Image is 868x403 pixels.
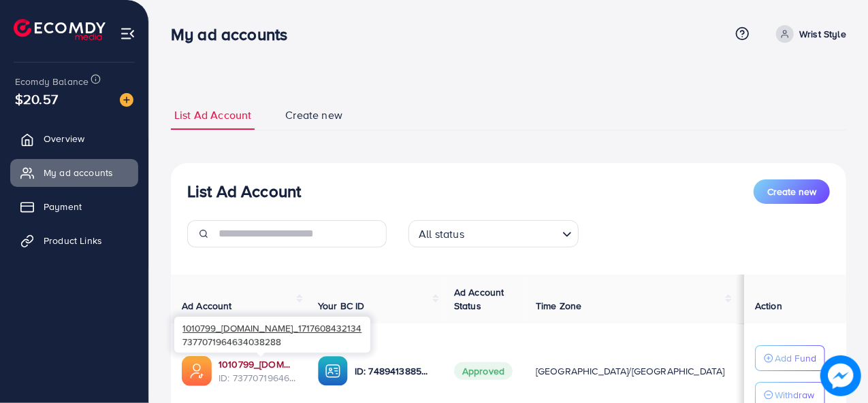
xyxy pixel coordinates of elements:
p: ID: 7489413885926260744 [355,363,432,379]
a: My ad accounts [10,159,138,186]
span: List Ad Account [174,107,251,123]
a: Payment [10,193,138,220]
a: 1010799_[DOMAIN_NAME]_1717608432134 [219,357,296,371]
span: $20.57 [15,89,58,109]
span: Time Zone [536,299,581,313]
button: Create new [754,179,830,204]
a: Wrist Style [771,25,846,43]
img: image [120,93,133,107]
span: Overview [44,132,84,145]
span: ID: 7377071964634038288 [219,371,296,385]
span: Ad Account Status [454,285,504,313]
span: My ad accounts [44,166,113,179]
p: Wrist Style [799,26,846,42]
div: Search for option [408,220,579,247]
span: Product Links [44,234,102,247]
span: All status [416,224,467,244]
p: Withdraw [775,387,814,403]
h3: List Ad Account [187,181,301,201]
input: Search for option [468,222,557,244]
div: 7377071964634038288 [174,317,370,353]
span: 1010799_[DOMAIN_NAME]_1717608432134 [182,321,361,334]
span: Approved [454,362,513,380]
a: Overview [10,125,138,152]
span: Payment [44,200,82,213]
span: Create new [285,107,342,123]
img: image [820,355,861,396]
span: Action [755,299,782,313]
img: ic-ads-acc.e4c84228.svg [182,356,212,386]
p: Add Fund [775,350,816,366]
span: Ad Account [182,299,232,313]
img: ic-ba-acc.ded83a64.svg [318,356,348,386]
h3: My ad accounts [171,24,298,44]
span: Create new [767,185,816,198]
a: Product Links [10,227,138,254]
span: Ecomdy Balance [15,75,89,88]
img: menu [120,26,135,41]
span: [GEOGRAPHIC_DATA]/[GEOGRAPHIC_DATA] [536,364,725,378]
span: Your BC ID [318,299,365,313]
img: logo [14,19,106,40]
button: Add Fund [755,345,825,371]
